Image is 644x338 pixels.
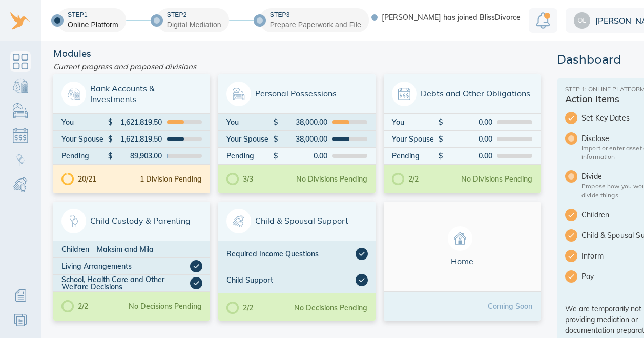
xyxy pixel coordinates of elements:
a: Child Custody & Parenting [10,150,31,170]
div: Coming Soon [488,303,532,310]
div: 2/2 [392,173,419,185]
div: 1,621,819.50 [113,135,162,143]
span: Child Custody & Parenting [61,209,202,233]
div: Modules [49,49,545,58]
div: 2/2 [226,302,253,314]
div: Required Income Questions [226,248,355,260]
span: Home [392,226,532,267]
div: $ [439,118,444,126]
span: Personal Possessions [226,82,367,106]
div: 0.00 [444,152,492,160]
div: Maksim and Mila [97,246,202,253]
a: Dashboard [10,51,31,72]
div: 89,903.00 [113,152,162,160]
div: You [61,118,108,126]
div: Digital Mediation [167,19,221,30]
a: Personal PossessionsYou$38,000.00Your Spouse$38,000.00Pending$0.003/3No Divisions Pending [218,74,375,193]
div: Your Spouse [61,135,108,143]
a: Personal Possessions [10,101,31,121]
div: You [392,118,439,126]
span: Bank Accounts & Investments [61,82,202,106]
div: Child Support [226,274,355,286]
div: $ [274,135,279,143]
div: $ [439,152,444,160]
div: You [226,118,273,126]
div: Step 3 [270,11,361,19]
div: 2/2 [61,300,88,312]
a: HomeComing Soon [384,202,541,321]
div: $ [108,152,113,160]
span: Debts and Other Obligations [392,82,532,106]
div: Prepare Paperwork and File [270,19,361,30]
div: Your Spouse [226,135,273,143]
div: 0.00 [444,118,492,126]
a: Additional Information [10,285,31,306]
div: Step 2 [167,11,221,19]
a: Child Custody & ParentingChildrenMaksim and MilaLiving ArrangementsSchool, Health Care and Other ... [53,202,210,321]
a: Debts & Obligations [10,125,31,146]
div: $ [439,135,444,143]
div: No Decisions Pending [129,303,202,310]
div: 3/3 [226,173,253,185]
a: Bank Accounts & InvestmentsYou$1,621,819.50Your Spouse$1,621,819.50Pending$89,903.0020/211 Divisi... [53,74,210,193]
div: Living Arrangements [61,260,190,272]
div: No Divisions Pending [296,175,367,183]
a: Child & Spousal Support [10,174,31,195]
div: 20/21 [61,173,96,185]
span: Child & Spousal Support [226,209,367,233]
div: Online Platform [68,19,118,30]
a: Bank Accounts & Investments [10,76,31,96]
div: School, Health Care and Other Welfare Decisions [61,276,190,290]
a: Resources [10,310,31,330]
div: 1,621,819.50 [113,118,162,126]
div: Step 1 [68,11,118,19]
div: 0.00 [278,152,327,160]
a: Debts and Other ObligationsYou$0.00Your Spouse$0.00Pending$0.002/2No Divisions Pending [384,74,541,193]
div: Pending [61,152,108,160]
div: $ [108,118,113,126]
div: No Decisions Pending [294,304,367,311]
div: 1 Division Pending [140,175,202,183]
img: Notification [536,12,550,29]
div: Your Spouse [392,135,439,143]
div: 38,000.00 [278,118,327,126]
div: 38,000.00 [278,135,327,143]
div: $ [108,135,113,143]
a: Child & Spousal SupportRequired Income QuestionsChild Support2/2No Decisions Pending [218,202,375,321]
div: Children [61,246,97,253]
div: $ [274,118,279,126]
div: $ [274,152,279,160]
span: [PERSON_NAME] has joined BlissDivorce [382,14,521,21]
div: 0.00 [444,135,492,143]
div: Pending [226,152,273,160]
div: No Divisions Pending [461,175,532,183]
img: 18b314804d231a12b568563600782c47 [574,12,590,29]
div: Pending [392,152,439,160]
div: Current progress and proposed divisions [49,58,545,74]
